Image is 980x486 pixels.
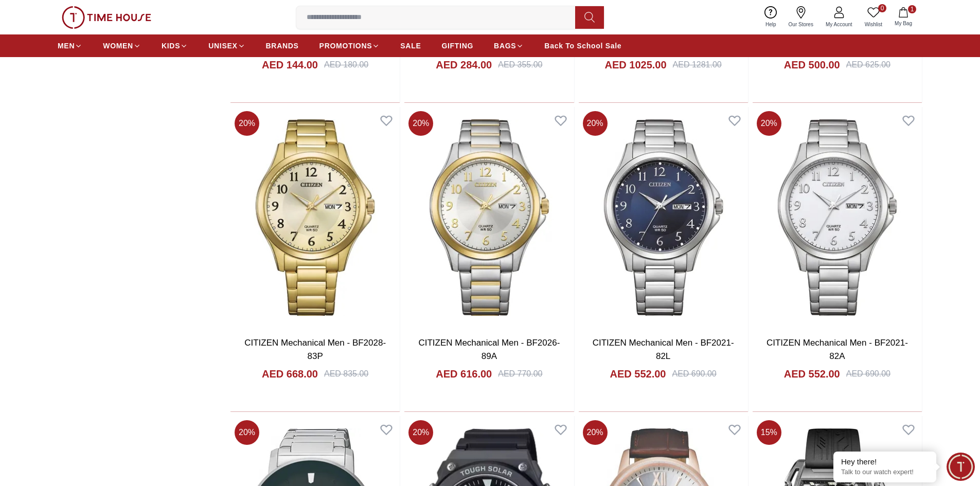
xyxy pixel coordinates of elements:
a: SALE [400,37,421,55]
span: GIFTING [441,41,473,51]
img: CITIZEN Mechanical Men - BF2021-82A [753,107,922,328]
span: BRANDS [266,41,299,51]
span: 20 % [583,111,608,136]
div: AED 180.00 [324,59,368,71]
span: UNISEX [208,41,237,51]
a: 0Wishlist [859,4,888,30]
div: Chat Widget [947,453,975,481]
h4: AED 668.00 [262,367,318,381]
a: Our Stores [782,4,819,30]
span: Our Stores [785,21,817,28]
div: AED 625.00 [846,59,890,71]
h4: AED 144.00 [262,58,318,72]
a: BRANDS [266,37,299,55]
div: AED 1281.00 [673,59,722,71]
h4: AED 500.00 [784,58,840,72]
span: SALE [400,41,421,51]
span: Wishlist [861,21,886,28]
a: GIFTING [441,37,473,55]
a: WOMEN [103,37,141,55]
span: 20 % [408,111,433,136]
div: Hey there! [841,457,929,467]
h4: AED 552.00 [610,367,666,381]
span: 20 % [235,111,259,136]
span: 20 % [408,420,433,445]
div: AED 770.00 [498,368,542,380]
div: AED 690.00 [672,368,716,380]
a: CITIZEN Mechanical Men - BF2028-83P [244,338,386,361]
h4: AED 616.00 [436,367,492,381]
div: AED 355.00 [498,59,542,71]
span: My Bag [890,20,916,27]
img: CITIZEN Mechanical Men - BF2021-82L [579,107,748,328]
a: CITIZEN Mechanical Men - BF2021-82L [593,338,734,361]
span: WOMEN [103,41,133,51]
span: 1 [908,5,916,13]
img: CITIZEN Mechanical Men - BF2028-83P [230,107,400,328]
button: 1My Bag [888,5,918,29]
span: Help [761,21,780,28]
span: 15 % [757,420,781,445]
a: MEN [58,37,82,55]
a: UNISEX [208,37,245,55]
span: KIDS [162,41,180,51]
p: Talk to our watch expert! [841,468,929,477]
span: 20 % [757,111,781,136]
span: BAGS [494,41,516,51]
img: CITIZEN Mechanical Men - BF2026-89A [404,107,574,328]
span: My Account [822,21,857,28]
div: AED 690.00 [846,368,890,380]
a: KIDS [162,37,188,55]
a: Help [759,4,782,30]
h4: AED 1025.00 [604,58,666,72]
span: 0 [878,4,886,12]
span: PROMOTIONS [319,41,372,51]
a: PROMOTIONS [319,37,380,55]
span: Back To School Sale [544,41,621,51]
a: CITIZEN Mechanical Men - BF2021-82A [767,338,908,361]
div: AED 835.00 [324,368,368,380]
h4: AED 552.00 [784,367,840,381]
a: CITIZEN Mechanical Men - BF2026-89A [418,338,560,361]
a: BAGS [494,37,524,55]
span: 20 % [235,420,259,445]
span: 20 % [583,420,608,445]
h4: AED 284.00 [436,58,492,72]
a: Back To School Sale [544,37,621,55]
span: MEN [58,41,75,51]
img: ... [62,6,151,29]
